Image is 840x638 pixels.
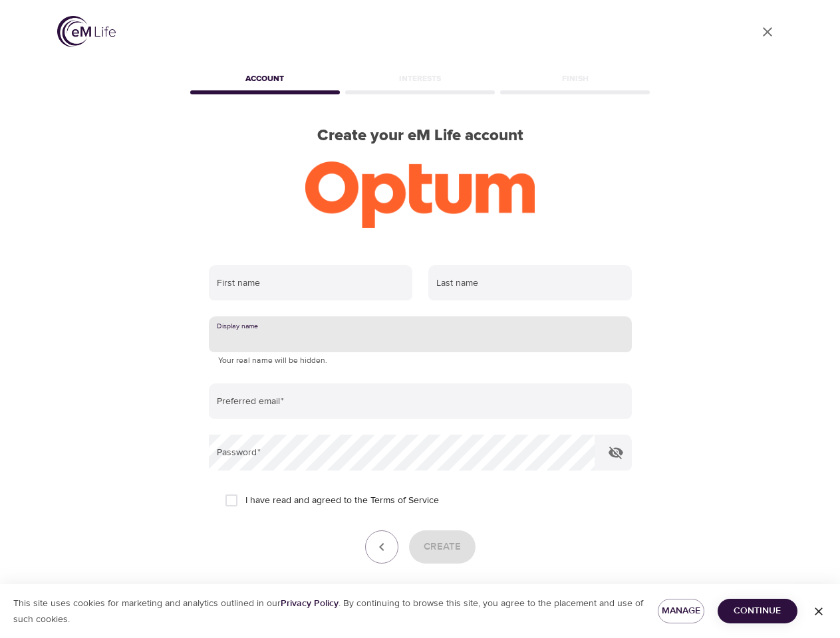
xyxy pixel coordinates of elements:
button: Continue [718,599,797,623]
p: Your real name will be hidden. [218,354,623,368]
h2: Create your eM Life account [188,126,653,146]
span: Manage [668,603,694,619]
img: logo [57,16,116,47]
a: Terms of Service [370,494,439,508]
a: close [752,16,783,48]
button: Manage [658,599,704,623]
img: Optum-logo-ora-RGB.png [305,161,535,228]
a: Privacy Policy [281,597,339,609]
span: I have read and agreed to the [245,494,439,508]
span: Continue [728,603,787,619]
